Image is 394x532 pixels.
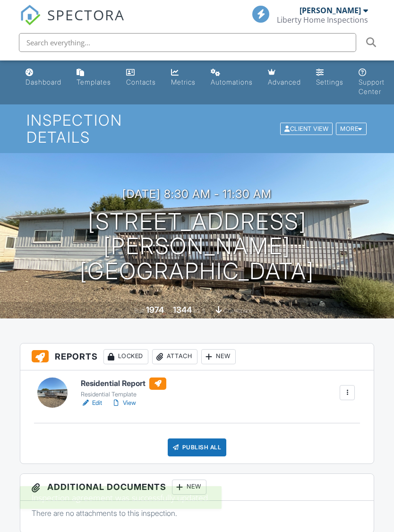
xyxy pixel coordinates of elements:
[316,78,343,86] div: Settings
[171,78,196,86] div: Metrics
[73,64,115,91] a: Templates
[146,305,164,315] div: 1974
[207,64,257,91] a: Automations (Basic)
[355,64,388,101] a: Support Center
[300,6,361,15] div: [PERSON_NAME]
[15,209,379,284] h1: [STREET_ADDRESS][PERSON_NAME] [GEOGRAPHIC_DATA]
[26,112,368,145] h1: Inspection Details
[126,78,156,86] div: Contacts
[193,307,206,314] span: sq. ft.
[81,398,102,408] a: Edit
[134,307,145,314] span: Built
[111,398,136,408] a: View
[77,78,111,86] div: Templates
[173,305,192,315] div: 1344
[122,188,272,200] h3: [DATE] 8:30 am - 11:30 am
[211,78,253,86] div: Automations
[201,349,236,364] div: New
[32,508,363,518] p: There are no attachments to this inspection.
[20,5,41,26] img: The Best Home Inspection Software - Spectora
[20,13,125,33] a: SPECTORA
[47,5,125,25] span: SPECTORA
[268,78,301,86] div: Advanced
[279,125,335,132] a: Client View
[20,343,374,370] h3: Reports
[280,122,333,135] div: Client View
[223,307,253,314] span: crawlspace
[81,378,166,398] a: Residential Report Residential Template
[359,78,385,95] div: Support Center
[336,122,367,135] div: More
[152,349,197,364] div: Attach
[26,78,61,86] div: Dashboard
[81,378,166,390] h6: Residential Report
[20,486,222,509] div: Inspection agreement was successfully updated.
[167,64,199,91] a: Metrics
[103,349,148,364] div: Locked
[19,33,356,52] input: Search everything...
[312,64,347,91] a: Settings
[168,438,227,456] div: Publish All
[277,15,368,25] div: Liberty Home Inspections
[264,64,305,91] a: Advanced
[22,64,65,91] a: Dashboard
[122,64,160,91] a: Contacts
[81,391,166,398] div: Residential Template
